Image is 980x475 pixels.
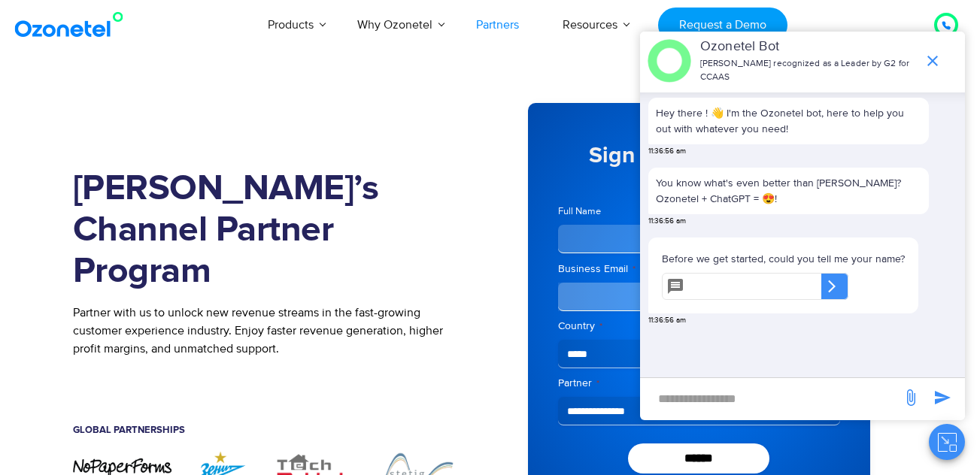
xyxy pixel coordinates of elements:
a: Request a Demo [658,8,787,43]
p: Hey there ! 👋 I'm the Ozonetel bot, here to help you out with whatever you need! [656,105,921,137]
span: 11:36:56 am [648,216,686,227]
div: new-msg-input [648,386,894,413]
h1: [PERSON_NAME]’s Channel Partner Program [73,168,468,292]
label: Full Name [558,204,693,219]
p: Partner with us to unlock new revenue streams in the fast-growing customer experience industry. E... [73,304,468,358]
label: Country [558,319,840,334]
span: end chat or minimize [918,46,948,76]
p: [PERSON_NAME] recognized as a Leader by G2 for CCAAS [700,57,916,84]
h5: Sign up to schedule a callback [558,144,840,189]
span: 11:36:56 am [648,315,686,326]
p: You know what's even better than [PERSON_NAME]? Ozonetel + ChatGPT = 😍! [656,175,921,207]
button: Close chat [929,424,965,460]
p: Before we get started, could you tell me your name? [662,251,905,267]
h5: Global Partnerships [73,425,468,435]
span: send message [896,383,926,413]
label: Business Email [558,262,693,277]
label: Partner [558,376,840,391]
img: header [648,39,691,83]
span: 11:36:56 am [648,146,686,157]
span: send message [927,383,957,413]
p: Ozonetel Bot [700,37,916,57]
